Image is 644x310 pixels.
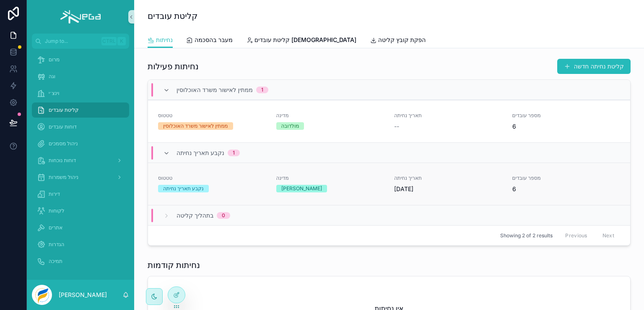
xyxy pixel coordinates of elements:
[148,60,199,72] h1: נחיתות פעילות
[512,112,621,119] span: מספר עובדים
[32,136,129,151] a: ניהול מסמכים
[49,107,79,113] span: קליטת עובדים
[45,38,98,45] span: Jump to...
[246,32,356,49] a: קליטת עובדים [DEMOGRAPHIC_DATA]
[394,185,502,193] span: [DATE]
[49,157,76,164] span: דוחות נוכחות
[177,149,224,157] span: נקבע תאריך נחיתה
[49,73,55,80] span: וגה
[32,220,129,235] a: אתרים
[276,112,384,119] span: מדינה
[254,36,356,44] span: קליטת עובדים [DEMOGRAPHIC_DATA]
[156,36,173,44] span: נחיתות
[32,203,129,218] a: לקוחות
[49,123,77,130] span: דוחות עובדים
[49,258,62,265] span: תמיכה
[49,241,64,248] span: הגדרות
[49,56,60,63] span: מרום
[32,170,129,185] a: ניהול משמרות
[60,10,100,24] img: App logo
[118,38,125,45] span: K
[27,49,134,280] div: scrollable content
[32,86,129,101] a: וינצ׳י
[158,112,266,119] span: טטטוס
[148,163,630,205] a: טטטוסנקבע תאריך נחיתהמדינה[PERSON_NAME]תאריך נחיתה[DATE]מספר עובדים6
[32,153,129,168] a: דוחות נוכחות
[261,87,263,93] div: 1
[49,191,60,197] span: דירות
[49,224,62,231] span: אתרים
[557,59,631,74] button: קליטת נחיתה חדשה
[370,32,426,49] a: הפקת קובץ קליטה
[32,52,129,67] a: מרום
[32,102,129,118] a: קליטת עובדים
[148,10,197,22] h1: קליטת עובדים
[186,32,233,49] a: מעבר בהסכמה
[233,150,235,156] div: 1
[148,259,200,271] h1: נחיתות קודמות
[222,212,225,219] div: 0
[281,122,299,130] div: מולדובה
[148,32,173,48] a: נחיתות
[101,37,117,45] span: Ctrl
[49,90,60,97] span: וינצ׳י
[32,254,129,269] a: תמיכה
[163,185,204,192] div: נקבע תאריך נחיתה
[148,100,630,142] a: טטטוסממתין לאישור משרד האוכלוסיןמדינהמולדובהתאריך נחיתה--מספר עובדים6
[276,175,384,181] span: מדינה
[158,175,266,181] span: טטטוס
[378,36,426,44] span: הפקת קובץ קליטה
[500,232,553,239] span: Showing 2 of 2 results
[49,174,78,181] span: ניהול משמרות
[195,36,233,44] span: מעבר בהסכמה
[281,185,322,192] div: [PERSON_NAME]
[32,119,129,134] a: דוחות עובדים
[394,175,502,181] span: תאריך נחיתה
[177,211,213,220] span: בתהליך קליטה
[32,34,129,49] button: Jump to...CtrlK
[394,122,399,131] span: --
[32,237,129,252] a: הגדרות
[512,122,621,131] span: 6
[59,291,107,299] p: [PERSON_NAME]
[394,112,502,119] span: תאריך נחיתה
[512,175,621,181] span: מספר עובדים
[49,140,78,147] span: ניהול מסמכים
[512,185,621,193] span: 6
[32,69,129,84] a: וגה
[49,208,65,214] span: לקוחות
[163,122,228,130] div: ממתין לאישור משרד האוכלוסין
[177,86,253,94] span: ממתין לאישור משרד האוכלוסין
[32,187,129,202] a: דירות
